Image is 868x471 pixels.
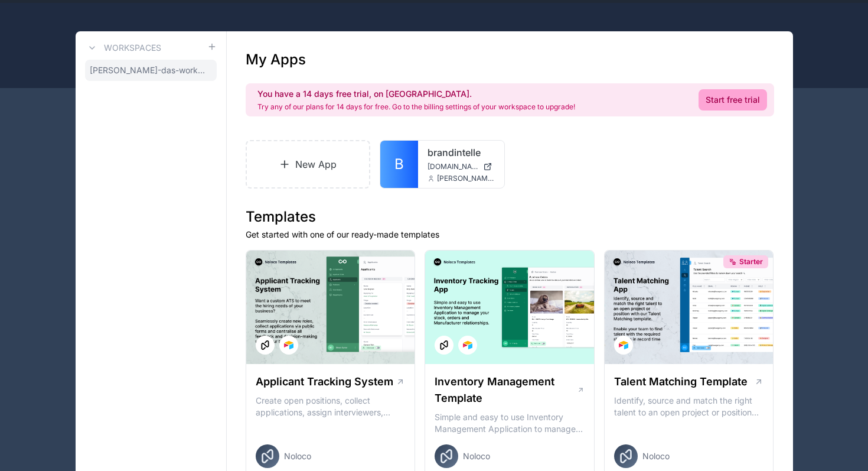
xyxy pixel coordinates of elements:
a: New App [246,140,371,189]
a: brandintelle [428,145,495,160]
p: Try any of our plans for 14 days for free. Go to the billing settings of your workspace to upgrade! [257,102,575,112]
h1: My Apps [246,50,306,69]
p: Get started with one of our ready-made templates [246,229,774,241]
span: Noloco [284,450,311,462]
h2: You have a 14 days free trial, on [GEOGRAPHIC_DATA]. [257,88,575,100]
h1: Applicant Tracking System [256,373,393,390]
p: Simple and easy to use Inventory Management Application to manage your stock, orders and Manufact... [435,411,585,435]
a: Workspaces [85,41,161,55]
h3: Workspaces [104,42,161,54]
a: [DOMAIN_NAME] [428,162,495,171]
h1: Templates [246,207,774,226]
p: Create open positions, collect applications, assign interviewers, centralise candidate feedback a... [256,395,406,418]
a: Start free trial [699,89,767,111]
img: Airtable Logo [284,340,293,350]
span: [PERSON_NAME]-das-workspace [90,64,207,76]
span: Noloco [463,450,490,462]
img: Airtable Logo [619,340,628,350]
a: [PERSON_NAME]-das-workspace [85,60,217,81]
span: Noloco [642,450,670,462]
span: [DOMAIN_NAME] [428,162,478,171]
p: Identify, source and match the right talent to an open project or position with our Talent Matchi... [614,395,764,418]
h1: Talent Matching Template [614,373,748,390]
span: Starter [739,257,763,267]
a: B [380,141,418,188]
h1: Inventory Management Template [435,373,576,407]
img: Airtable Logo [463,340,472,350]
span: B [394,155,404,174]
span: [PERSON_NAME][EMAIL_ADDRESS][DOMAIN_NAME] [437,174,495,183]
